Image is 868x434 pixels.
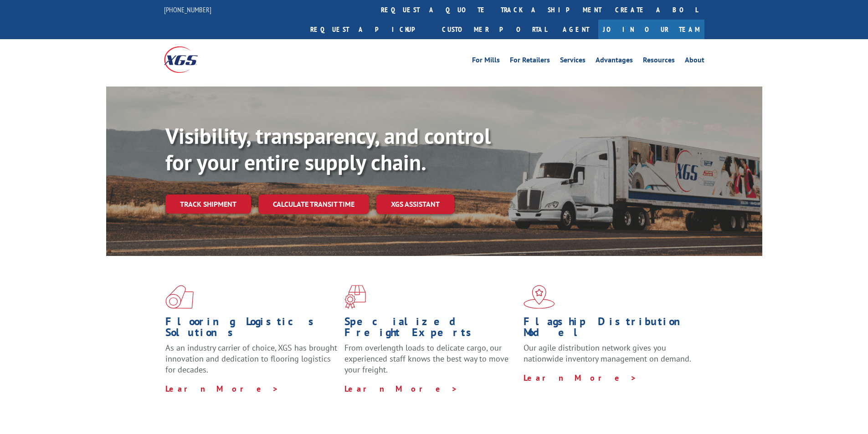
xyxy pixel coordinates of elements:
a: About [685,56,704,66]
img: xgs-icon-flagship-distribution-model-red [524,285,555,309]
a: Request a pickup [303,20,435,39]
a: XGS ASSISTANT [376,194,454,214]
a: Learn More > [524,373,637,383]
span: As an industry carrier of choice, XGS has brought innovation and dedication to flooring logistics... [165,342,337,375]
h1: Specialized Freight Experts [344,316,517,342]
a: For Retailers [510,56,550,66]
a: Join Our Team [598,20,704,39]
h1: Flooring Logistics Solutions [165,316,338,342]
a: For Mills [472,56,500,66]
a: Resources [643,56,675,66]
a: Learn More > [165,383,279,394]
a: Services [560,56,586,66]
a: Advantages [596,56,633,66]
img: xgs-icon-focused-on-flooring-red [344,285,366,309]
a: Customer Portal [435,20,554,39]
a: Track shipment [165,194,251,214]
a: Calculate transit time [258,194,369,214]
a: [PHONE_NUMBER] [164,5,211,14]
b: Visibility, transparency, and control for your entire supply chain. [165,122,491,176]
img: xgs-icon-total-supply-chain-intelligence-red [165,285,194,309]
p: From overlength loads to delicate cargo, our experienced staff knows the best way to move your fr... [344,342,517,383]
h1: Flagship Distribution Model [524,316,696,342]
a: Learn More > [344,383,458,394]
span: Our agile distribution network gives you nationwide inventory management on demand. [524,342,691,364]
a: Agent [554,20,598,39]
